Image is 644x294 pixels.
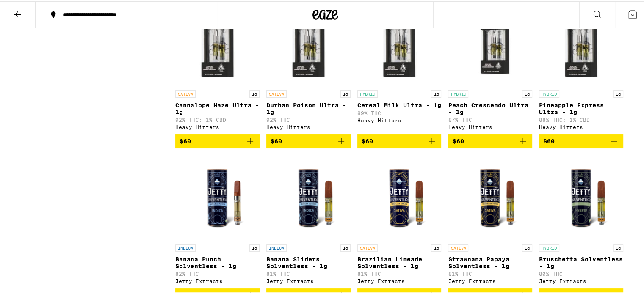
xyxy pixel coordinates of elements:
p: 92% THC: 1% CBD [175,116,260,121]
img: Jetty Extracts - Strawnana Papaya Solventless - 1g [448,154,532,239]
p: Cereal Milk Ultra - 1g [357,101,442,107]
div: Heavy Hitters [357,116,442,122]
img: Jetty Extracts - Bruschetta Solventless - 1g [539,154,623,239]
img: Jetty Extracts - Brazilian Limeade Solventless - 1g [357,154,442,239]
p: 92% THC [266,116,351,121]
p: 82% THC [175,270,260,275]
p: 1g [522,243,532,250]
button: Add to bag [357,133,442,147]
img: Jetty Extracts - Banana Sliders Solventless - 1g [266,154,351,239]
div: Jetty Extracts [539,277,623,283]
p: Durban Poison Ultra - 1g [266,101,351,114]
p: 88% THC: 1% CBD [539,116,623,121]
p: 1g [613,243,623,250]
p: HYBRID [357,89,378,96]
div: Heavy Hitters [266,123,351,129]
p: 1g [431,243,441,250]
p: SATIVA [448,243,468,250]
a: Open page for Bruschetta Solventless - 1g from Jetty Extracts [539,154,623,287]
div: Jetty Extracts [266,277,351,283]
p: Strawnana Papaya Solventless - 1g [448,255,532,268]
div: Heavy Hitters [175,123,260,129]
span: $60 [271,137,282,143]
p: HYBRID [448,89,468,96]
a: Open page for Banana Sliders Solventless - 1g from Jetty Extracts [266,154,351,287]
p: 1g [249,89,260,96]
p: 81% THC [357,270,442,275]
p: HYBRID [539,89,559,96]
p: SATIVA [357,243,378,250]
p: 1g [340,243,351,250]
p: Brazilian Limeade Solventless - 1g [357,255,442,268]
a: Open page for Banana Punch Solventless - 1g from Jetty Extracts [175,154,260,287]
p: 89% THC [357,109,442,115]
p: Cannalope Haze Ultra - 1g [175,101,260,114]
p: Banana Punch Solventless - 1g [175,255,260,268]
p: Banana Sliders Solventless - 1g [266,255,351,268]
p: 80% THC [539,270,623,275]
a: Open page for Strawnana Papaya Solventless - 1g from Jetty Extracts [448,154,532,287]
div: Heavy Hitters [448,123,532,129]
p: 81% THC [266,270,351,275]
span: Hi. Need any help? [5,6,61,13]
span: $60 [362,137,373,143]
p: HYBRID [539,243,559,250]
p: 1g [613,89,623,96]
p: INDICA [266,243,287,250]
p: 1g [249,243,260,250]
p: 1g [431,89,441,96]
p: INDICA [175,243,196,250]
span: $60 [180,137,191,143]
p: 81% THC [448,270,532,275]
p: SATIVA [175,89,196,96]
a: Open page for Brazilian Limeade Solventless - 1g from Jetty Extracts [357,154,442,287]
div: Jetty Extracts [357,277,442,283]
button: Add to bag [448,133,532,147]
p: Peach Crescendo Ultra - 1g [448,101,532,114]
div: Heavy Hitters [539,123,623,129]
p: 87% THC [448,116,532,121]
div: Jetty Extracts [175,277,260,283]
div: Jetty Extracts [448,277,532,283]
button: Add to bag [266,133,351,147]
span: $60 [452,137,464,143]
span: $60 [543,137,555,143]
p: 1g [522,89,532,96]
p: Bruschetta Solventless - 1g [539,255,623,268]
p: 1g [340,89,351,96]
button: Add to bag [539,133,623,147]
img: Jetty Extracts - Banana Punch Solventless - 1g [175,154,260,239]
p: Pineapple Express Ultra - 1g [539,101,623,114]
p: SATIVA [266,89,287,96]
button: Add to bag [175,133,260,147]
